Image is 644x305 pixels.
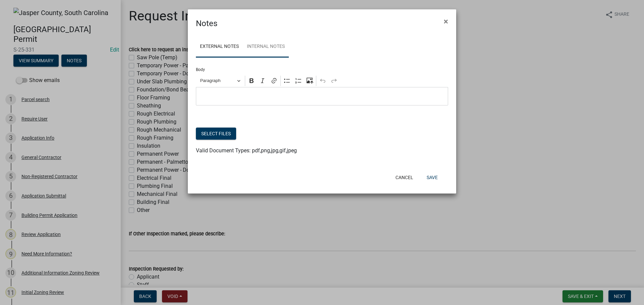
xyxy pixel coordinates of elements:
[196,17,217,29] h4: Notes
[196,128,236,140] button: Select files
[196,87,448,105] div: Editor editing area: main. Press Alt+0 for help.
[197,76,244,86] button: Paragraph, Heading
[390,171,419,183] button: Cancel
[243,36,289,58] a: Internal Notes
[196,74,448,87] div: Editor toolbar
[196,36,243,58] a: External Notes
[444,17,448,26] span: ×
[438,12,453,31] button: Close
[196,68,205,72] label: Body
[196,147,297,154] span: Valid Document Types: pdf,png,jpg,gif,jpeg
[421,171,443,183] button: Save
[200,77,235,85] span: Paragraph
